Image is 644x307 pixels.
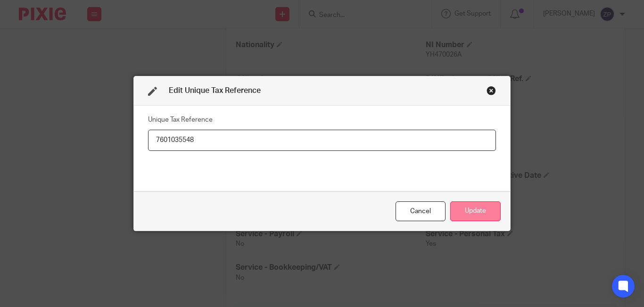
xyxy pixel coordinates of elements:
label: Unique Tax Reference [148,115,213,124]
input: Unique Tax Reference [148,130,496,151]
div: Close this dialog window [487,86,496,95]
div: Close this dialog window [396,201,446,222]
button: Update [450,201,501,222]
span: Edit Unique Tax Reference [169,87,261,94]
